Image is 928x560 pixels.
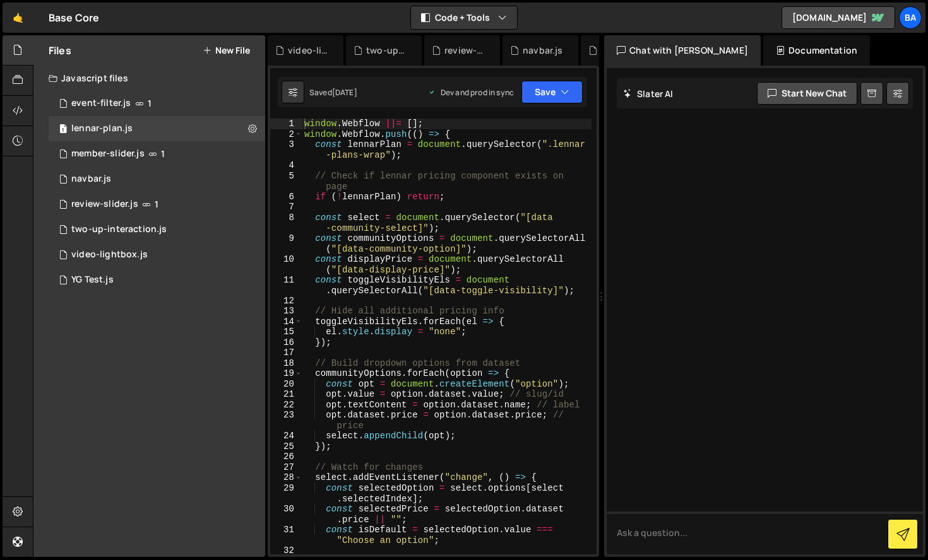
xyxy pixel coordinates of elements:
div: 1 [270,119,302,129]
div: 18 [270,358,302,369]
div: 14 [270,317,302,327]
div: 21 [270,389,302,400]
div: 3 [270,139,302,160]
button: Start new chat [757,82,857,105]
div: 4 [270,160,302,171]
div: navbar.js [523,44,562,57]
div: 15790/44139.js [49,91,265,116]
div: 11 [270,275,302,296]
div: Dev and prod in sync [428,87,514,98]
div: review-slider.js [71,199,138,210]
div: Chat with [PERSON_NAME] [604,35,761,66]
div: 15790/44138.js [49,192,265,217]
div: 15790/42338.js [49,267,265,293]
div: member-slider.js [71,148,145,160]
div: 2 [270,129,302,140]
div: 5 [270,171,302,192]
div: 17 [270,347,302,358]
button: New File [203,45,250,55]
div: 30 [270,504,302,525]
span: 1 [59,125,67,135]
div: 22 [270,400,302,411]
div: 15790/44778.js [49,242,265,267]
div: 6 [270,192,302,202]
div: [DATE] [332,87,357,98]
div: 27 [270,462,302,473]
div: 10 [270,254,302,275]
a: Ba [899,6,922,29]
div: two-up-interaction.js [71,224,167,235]
span: 1 [148,98,152,108]
div: 12 [270,296,302,306]
div: 13 [270,306,302,317]
div: lennar-plan.js [71,123,133,134]
div: 26 [270,452,302,462]
div: 28 [270,472,302,483]
h2: Files [49,44,71,57]
div: 15 [270,327,302,337]
div: video-lightbox.js [71,249,148,260]
a: [DOMAIN_NAME] [782,6,895,29]
div: 25 [270,441,302,452]
div: Base Core [49,10,99,25]
h2: Slater AI [623,88,674,100]
button: Code + Tools [411,6,517,29]
div: 29 [270,483,302,504]
div: event-filter.js [71,98,131,109]
div: two-up-interaction.js [366,44,407,57]
span: 1 [155,199,158,209]
div: review-slider.js [444,44,485,57]
div: YG Test.js [71,274,114,286]
div: Documentation [763,35,870,66]
a: 🤙 [3,3,33,33]
div: Javascript files [33,66,265,91]
div: video-lightbox.js [288,44,328,57]
div: Saved [309,87,357,98]
div: 31 [270,525,302,545]
div: 15790/46151.js [49,116,265,141]
div: 20 [270,379,302,390]
div: 7 [270,202,302,213]
div: 32 [270,545,302,556]
span: 1 [161,149,165,159]
div: 15790/44982.js [49,166,265,192]
div: 19 [270,368,302,379]
button: Save [521,81,583,103]
div: navbar.js [71,173,111,185]
div: 8 [270,213,302,233]
div: 23 [270,410,302,431]
div: 9 [270,233,302,254]
div: 15790/44770.js [49,217,265,242]
div: 15790/44133.js [49,141,265,166]
div: 24 [270,431,302,441]
div: 16 [270,337,302,348]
